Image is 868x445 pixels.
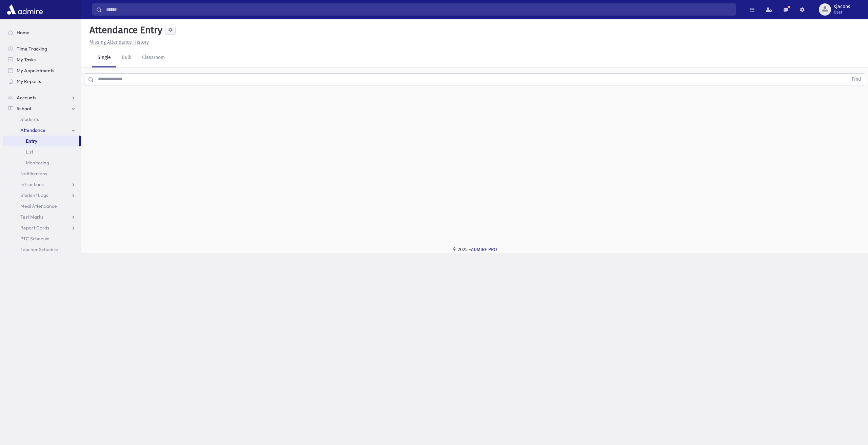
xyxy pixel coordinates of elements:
[3,190,81,201] a: Student Logs
[26,149,33,155] span: List
[87,39,149,45] a: Missing Attendance History
[3,54,81,65] a: My Tasks
[17,67,54,74] span: My Appointments
[3,103,81,114] a: School
[20,127,45,133] span: Attendance
[5,3,44,16] img: AdmirePro
[116,48,137,67] a: Bulk
[87,24,162,36] h5: Attendance Entry
[3,244,81,255] a: Teacher Schedule
[3,92,81,103] a: Accounts
[834,4,850,9] span: sjacobs
[92,48,116,67] a: Single
[20,246,58,252] span: Teacher Schedule
[3,125,81,136] a: Attendance
[3,27,81,38] a: Home
[3,65,81,76] a: My Appointments
[17,95,36,101] span: Accounts
[3,233,81,244] a: PTC Schedule
[90,39,149,45] u: Missing Attendance History
[471,247,497,252] a: ADMIRE PRO
[3,43,81,54] a: Time Tracking
[3,136,79,146] a: Entry
[102,3,735,16] input: Search
[20,214,43,220] span: Test Marks
[3,146,81,157] a: List
[3,157,81,168] a: Monitoring
[17,78,41,84] span: My Reports
[26,138,37,144] span: Entry
[17,46,47,52] span: Time Tracking
[3,222,81,233] a: Report Cards
[137,48,170,67] a: Classroom
[20,225,49,231] span: Report Cards
[20,192,48,198] span: Student Logs
[848,74,865,85] button: Find
[20,181,44,187] span: Infractions
[17,105,31,112] span: School
[3,76,81,87] a: My Reports
[20,236,50,242] span: PTC Schedule
[834,9,850,15] span: User
[3,168,81,179] a: Notifications
[3,179,81,190] a: Infractions
[26,160,49,166] span: Monitoring
[17,57,36,63] span: My Tasks
[17,29,29,36] span: Home
[20,116,39,122] span: Students
[20,170,47,177] span: Notifications
[3,211,81,222] a: Test Marks
[3,114,81,125] a: Students
[92,246,857,253] div: © 2025 -
[3,201,81,211] a: Meal Attendance
[20,203,57,209] span: Meal Attendance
